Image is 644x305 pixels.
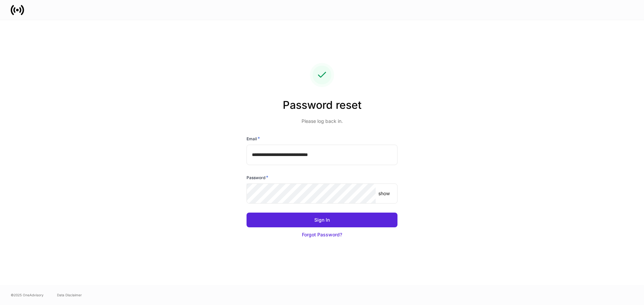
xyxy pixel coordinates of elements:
div: Sign In [314,217,330,223]
p: show [378,190,390,197]
div: Forgot Password? [302,231,342,238]
h6: Email [247,135,260,142]
span: © 2025 OneAdvisory [11,292,44,298]
p: Please log back in. [247,118,397,125]
h2: Password reset [247,98,397,118]
a: Data Disclaimer [57,292,82,298]
button: Sign In [247,213,397,227]
button: Forgot Password? [247,227,397,242]
h6: Password [247,174,268,181]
